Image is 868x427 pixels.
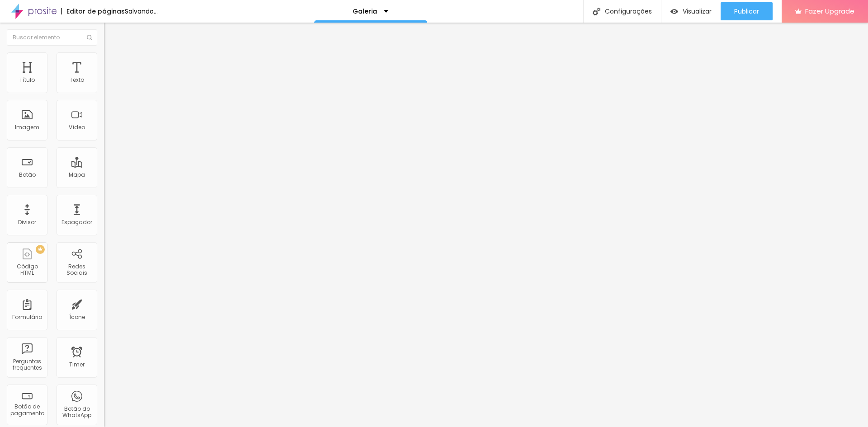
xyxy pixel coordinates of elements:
[661,2,721,20] button: Visualizar
[69,314,85,320] div: Ícone
[670,8,678,15] img: view-1.svg
[683,8,712,15] span: Visualizar
[9,263,45,277] div: Código HTML
[7,29,97,46] input: Buscar elemento
[15,124,39,131] div: Imagem
[734,8,759,15] span: Publicar
[805,7,854,15] span: Fazer Upgrade
[19,77,35,83] div: Título
[9,404,45,417] div: Botão de pagamento
[69,124,85,131] div: Vídeo
[19,172,36,178] div: Botão
[593,8,600,15] img: Icone
[721,2,773,20] button: Publicar
[69,172,85,178] div: Mapa
[69,361,85,368] div: Timer
[87,35,92,40] img: Icone
[61,219,92,225] div: Espaçador
[9,358,45,371] div: Perguntas frequentes
[70,77,84,83] div: Texto
[59,263,94,277] div: Redes Sociais
[125,8,158,14] div: Salvando...
[59,406,94,419] div: Botão do WhatsApp
[61,8,125,14] div: Editor de páginas
[18,219,36,225] div: Divisor
[12,314,42,320] div: Formulário
[353,8,377,14] p: Galeria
